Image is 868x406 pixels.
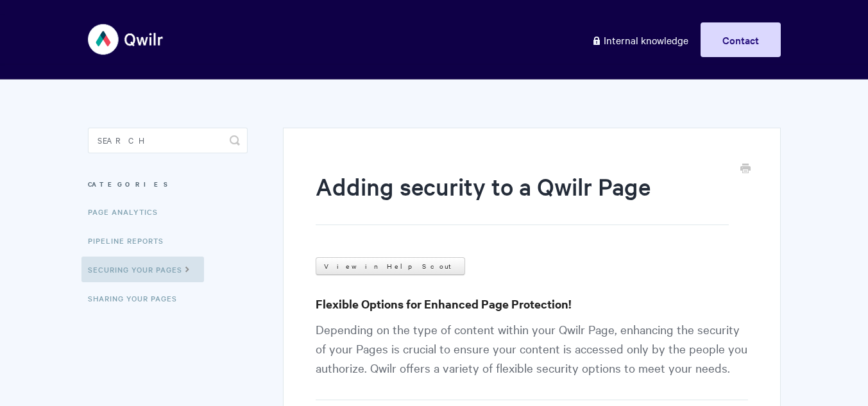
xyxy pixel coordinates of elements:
a: Securing Your Pages [81,257,204,282]
h3: Flexible Options for Enhanced Page Protection! [316,295,747,313]
a: Internal knowledge [582,22,698,57]
h3: Categories [88,173,248,196]
input: Search [88,128,248,153]
a: Page Analytics [88,199,167,224]
h1: Adding security to a Qwilr Page [316,170,728,225]
a: Sharing Your Pages [88,285,187,311]
a: View in Help Scout [316,257,465,275]
a: Pipeline reports [88,228,173,253]
a: Print this Article [740,162,751,176]
p: Depending on the type of content within your Qwilr Page, enhancing the security of your Pages is ... [316,319,747,400]
a: Contact [701,22,781,57]
img: Qwilr Help Center [88,15,164,63]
